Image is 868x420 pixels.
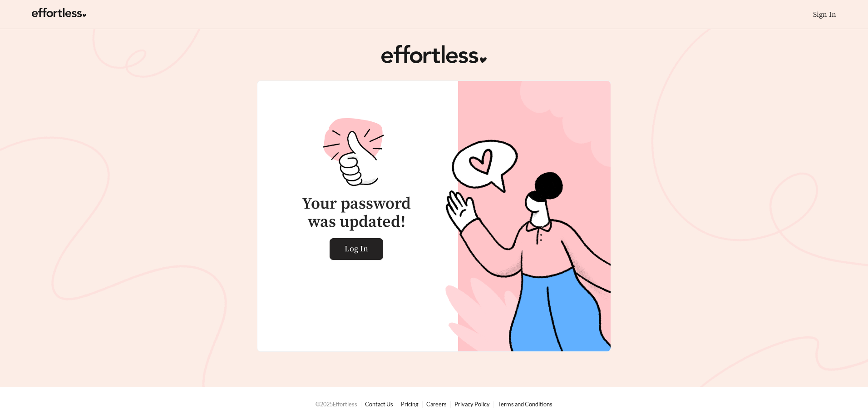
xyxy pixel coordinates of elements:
a: Privacy Policy [454,400,490,408]
a: Terms and Conditions [498,400,552,408]
span: © 2025 Effortless [316,400,357,408]
span: Log In [345,239,368,260]
a: Contact Us [365,400,393,408]
a: Careers [426,400,447,408]
h3: Your password was updated! [301,195,411,231]
a: Sign In [813,10,836,19]
a: Pricing [401,400,419,408]
a: Log In [330,238,383,260]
